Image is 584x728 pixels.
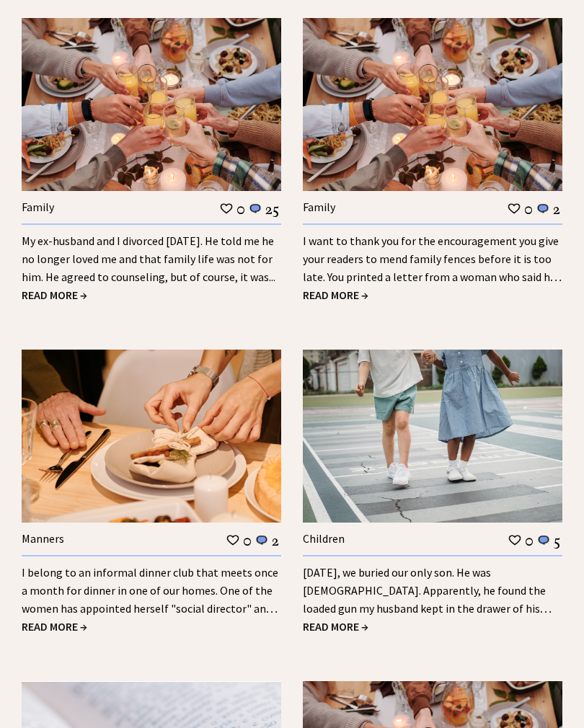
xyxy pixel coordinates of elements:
[303,350,562,523] img: children.jpg
[303,200,335,214] a: Family
[22,288,87,302] a: READ MORE →
[219,202,234,216] img: heart_outline%201.png
[303,234,562,302] a: I want to thank you for the encouragement you give your readers to mend family fences before it i...
[265,200,280,218] td: 25
[303,565,552,634] a: [DATE], we buried our only son. He was [DEMOGRAPHIC_DATA]. Apparently, he found the loaded gun my...
[236,200,246,218] td: 0
[242,531,252,550] td: 0
[22,350,281,523] img: manners.jpg
[508,533,522,547] img: heart_outline%201.png
[22,234,275,284] a: My ex-husband and I divorced [DATE]. He told me he no longer loved me and that family life was no...
[553,531,561,550] td: 5
[248,203,262,216] img: message_round%201.png
[523,200,534,218] td: 0
[22,200,54,214] a: Family
[303,619,368,634] a: READ MORE →
[22,565,278,634] a: I belong to an informal dinner club that meets once a month for dinner in one of our homes. One o...
[303,531,345,546] a: Children
[536,534,551,547] img: message_round%201.png
[22,619,87,634] a: READ MORE →
[22,531,64,546] a: Manners
[303,288,368,302] a: READ MORE →
[524,531,534,550] td: 0
[552,200,561,218] td: 2
[22,18,281,191] img: family.jpg
[536,203,550,216] img: message_round%201.png
[507,202,521,216] img: heart_outline%201.png
[255,534,269,547] img: message_round%201.png
[226,533,240,547] img: heart_outline%201.png
[271,531,280,550] td: 2
[303,18,562,191] img: family.jpg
